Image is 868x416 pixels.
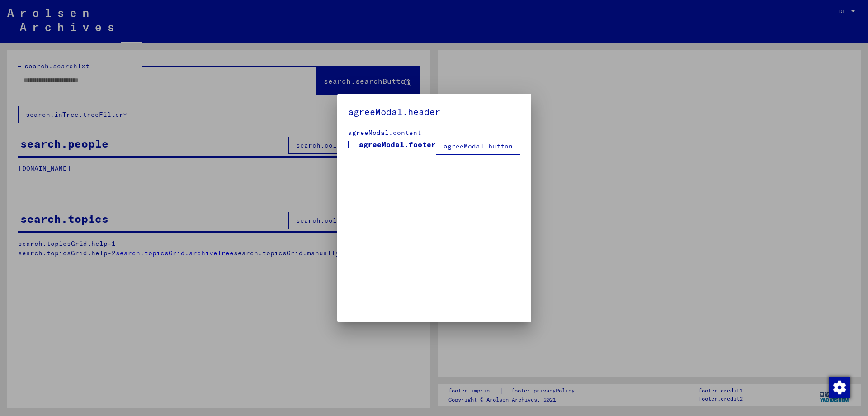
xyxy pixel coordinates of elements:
[348,128,520,138] div: agreeModal.content
[436,138,520,155] button: agreeModal.button
[359,139,436,150] span: agreeModal.footer
[828,376,850,398] div: Zustimmung ändern
[829,377,850,398] img: Zustimmung ändern
[348,105,520,119] h5: agreeModal.header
